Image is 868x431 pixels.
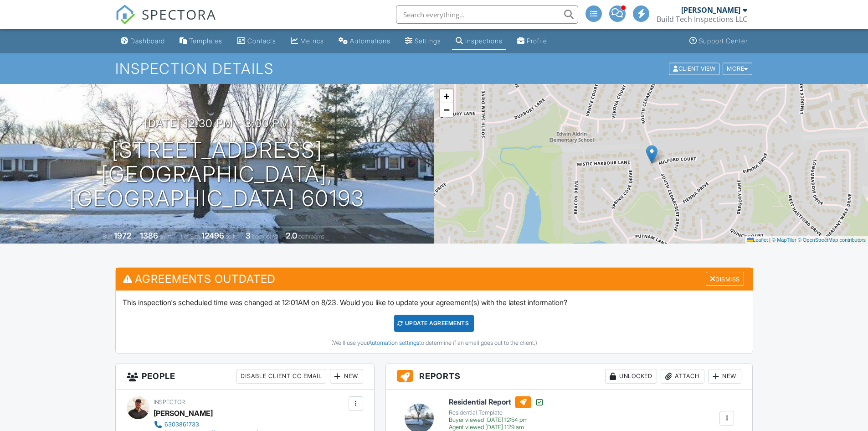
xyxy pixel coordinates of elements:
div: (We'll use your to determine if an email goes out to the client.) [123,339,746,347]
span: | [769,237,770,243]
div: Automations [350,37,390,45]
div: Attach [661,369,704,384]
a: Settings [401,33,445,50]
a: Client View [668,65,722,72]
a: Support Center [686,33,751,50]
span: + [443,90,449,102]
span: Lot Size [181,233,200,240]
div: Dashboard [130,37,165,45]
span: − [443,104,449,115]
a: © OpenStreetMap contributors [798,237,866,243]
img: The Best Home Inspection Software - Spectora [115,5,135,25]
h6: Residential Report [449,396,544,408]
input: Search everything... [396,5,578,24]
div: Inspections [465,37,503,45]
div: [PERSON_NAME] [681,5,740,15]
a: Zoom out [440,103,453,117]
div: Templates [189,37,222,45]
a: Residential Report Residential Template Buyer viewed [DATE] 12:54 pm Agent viewed [DATE] 1:29 am [449,396,544,431]
h3: Reports [386,363,753,389]
div: Profile [527,37,547,45]
div: 12496 [201,231,224,240]
a: SPECTORA [115,12,216,31]
div: Contacts [247,37,276,45]
h3: People [116,363,374,389]
span: bedrooms [252,233,277,240]
a: Company Profile [514,33,551,50]
img: Marker [646,145,657,164]
a: Metrics [287,33,328,50]
a: Contacts [233,33,280,50]
div: More [723,62,752,75]
div: 6303861733 [164,421,199,428]
span: bathrooms [298,233,324,240]
h3: [DATE] 12:30 pm - 3:00 pm [144,117,290,130]
div: Dismiss [706,272,744,286]
div: Settings [415,37,441,45]
a: Automation settings [368,339,419,346]
a: Zoom in [440,89,453,103]
a: Dashboard [117,33,169,50]
div: 2.0 [286,231,297,240]
h1: Inspection Details [115,61,753,77]
div: Agent viewed [DATE] 1:29 am [449,424,544,431]
div: Update Agreements [394,315,474,332]
h3: Agreements Outdated [116,268,753,290]
a: Inspections [452,33,506,50]
div: 3 [246,231,251,240]
a: Automations (Advanced) [335,33,394,50]
span: SPECTORA [142,5,216,24]
div: Support Center [699,37,748,45]
div: Residential Template [449,409,544,416]
a: Templates [176,33,226,50]
span: Built [103,233,113,240]
span: sq.ft. [226,233,237,240]
div: Metrics [300,37,324,45]
div: Disable Client CC Email [236,369,326,384]
div: New [330,369,363,384]
div: [PERSON_NAME] [154,406,213,420]
a: © MapTiler [772,237,796,243]
span: sq. ft. [159,233,172,240]
div: 1972 [114,231,131,240]
span: Inspector [154,399,185,405]
div: Client View [669,62,719,75]
a: 6303861733 [154,420,258,429]
div: 1386 [140,231,158,240]
div: This inspection's scheduled time was changed at 12:01AM on 8/23. Would you like to update your ag... [116,291,753,353]
div: New [708,369,741,384]
div: Build Tech Inspections LLC [657,15,747,24]
div: Unlocked [605,369,657,384]
a: Leaflet [747,237,768,243]
div: Buyer viewed [DATE] 12:54 pm [449,416,544,424]
h1: [STREET_ADDRESS] [GEOGRAPHIC_DATA], [GEOGRAPHIC_DATA] 60193 [15,138,420,210]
